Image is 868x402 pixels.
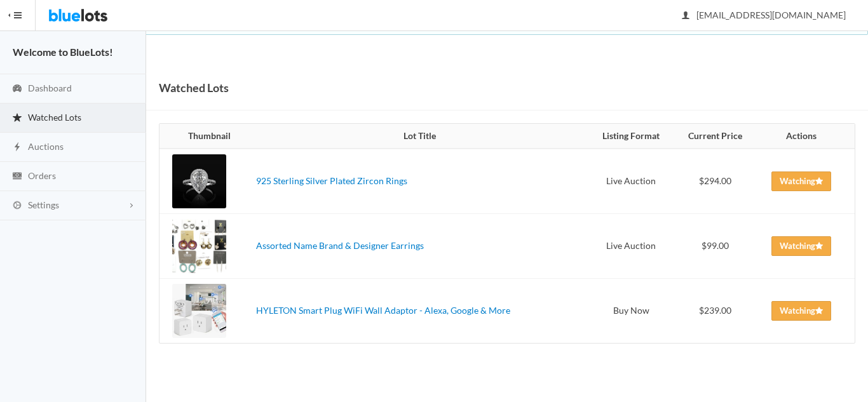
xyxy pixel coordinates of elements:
[780,305,823,316] span: Watching
[756,124,855,149] th: Actions
[11,83,24,95] ion-icon: speedometer
[771,301,831,321] a: Watching
[780,176,823,186] span: Watching
[159,124,251,149] th: Thumbnail
[588,214,674,279] td: Live Auction
[256,240,424,251] a: Assorted Name Brand & Designer Earrings
[780,241,823,251] span: Watching
[11,142,24,154] ion-icon: flash
[28,112,81,123] span: Watched Lots
[682,10,846,20] span: [EMAIL_ADDRESS][DOMAIN_NAME]
[13,46,113,58] strong: Welcome to BlueLots!
[28,199,59,210] span: Settings
[588,279,674,344] td: Buy Now
[674,124,756,149] th: Current Price
[251,124,588,149] th: Lot Title
[11,112,24,124] ion-icon: star
[771,236,831,256] a: Watching
[159,78,229,97] h1: Watched Lots
[588,149,674,214] td: Live Auction
[679,10,692,22] ion-icon: person
[28,141,64,152] span: Auctions
[674,279,756,344] td: $239.00
[674,214,756,279] td: $99.00
[771,171,831,191] a: Watching
[28,83,72,93] span: Dashboard
[11,200,24,212] ion-icon: cog
[256,175,407,186] a: 925 Sterling Silver Plated Zircon Rings
[588,124,674,149] th: Listing Format
[28,170,56,181] span: Orders
[256,305,510,316] a: HYLETON Smart Plug WiFi Wall Adaptor - Alexa, Google & More
[11,171,24,183] ion-icon: cash
[674,149,756,214] td: $294.00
